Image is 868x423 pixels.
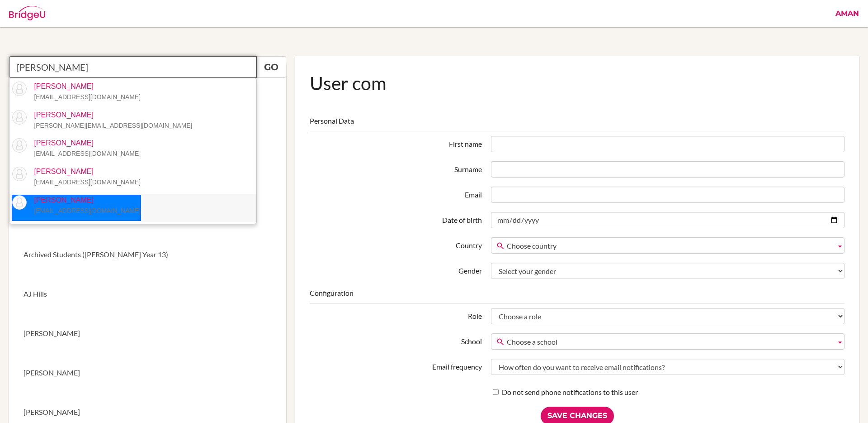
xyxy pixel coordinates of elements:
label: Email frequency [305,359,486,372]
label: Gender [305,263,486,276]
legend: Personal Data [310,116,844,131]
a: [PERSON_NAME] [9,314,286,353]
label: Role [305,308,486,322]
img: thumb_default-9baad8e6c595f6d87dbccf3bc005204999cb094ff98a76d4c88bb8097aa52fd3.png [12,110,27,125]
label: Email [305,187,486,200]
input: Do not send phone notifications to this user [493,389,499,395]
small: [EMAIL_ADDRESS][DOMAIN_NAME] [34,150,141,157]
img: thumb_default-9baad8e6c595f6d87dbccf3bc005204999cb094ff98a76d4c88bb8097aa52fd3.png [12,82,27,96]
small: [PERSON_NAME][EMAIL_ADDRESS][DOMAIN_NAME] [34,122,192,129]
img: thumb_default-9baad8e6c595f6d87dbccf3bc005204999cb094ff98a76d4c88bb8097aa52fd3.png [12,167,27,181]
a: AJ Hills [9,274,286,314]
img: thumb_default-9baad8e6c595f6d87dbccf3bc005204999cb094ff98a76d4c88bb8097aa52fd3.png [12,138,27,153]
span: Choose a school [507,334,832,350]
p: [PERSON_NAME] [27,110,192,131]
small: [EMAIL_ADDRESS][DOMAIN_NAME] [34,207,141,214]
p: [PERSON_NAME] [27,195,141,216]
input: Quicksearch user [9,56,257,78]
h1: User com [310,71,844,96]
img: thumb_default-9baad8e6c595f6d87dbccf3bc005204999cb094ff98a76d4c88bb8097aa52fd3.png [12,195,27,210]
p: [PERSON_NAME] [27,138,141,159]
a: [PERSON_NAME] [9,353,286,393]
span: Choose country [507,238,832,254]
a: New User [9,78,286,117]
p: [PERSON_NAME] [27,167,141,187]
label: Do not send phone notifications to this user [493,387,638,398]
label: First name [305,136,486,149]
label: Country [305,237,486,251]
legend: Configuration [310,288,844,303]
a: Go [256,56,286,78]
small: [EMAIL_ADDRESS][DOMAIN_NAME] [34,93,141,101]
label: Date of birth [305,212,486,226]
p: [PERSON_NAME] [27,82,141,102]
small: [EMAIL_ADDRESS][DOMAIN_NAME] [34,178,141,186]
label: School [305,333,486,347]
label: Surname [305,161,486,175]
a: Archived Students ([PERSON_NAME] Year 13) [9,235,286,274]
img: Bridge-U [9,6,45,20]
